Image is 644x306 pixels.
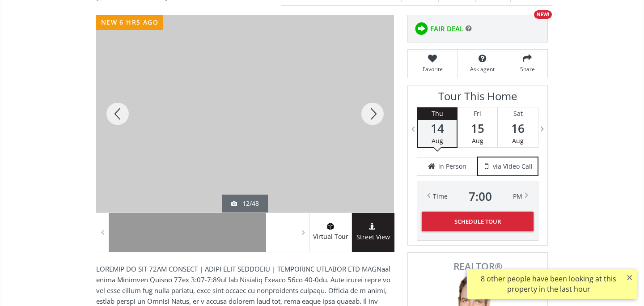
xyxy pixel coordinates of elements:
button: Schedule Tour [422,212,534,231]
img: rating icon [412,20,430,38]
div: Fri [458,107,497,120]
img: virtual tour icon [326,223,335,230]
button: × [623,269,637,285]
span: FAIR DEAL [430,24,463,34]
span: 16 [498,122,538,135]
span: Virtual Tour [309,232,352,242]
span: Aug [512,136,524,145]
div: NEW! [534,10,552,19]
div: Sat [498,107,538,120]
span: Aug [432,136,443,145]
div: new 6 hrs ago [96,15,163,30]
span: Street View [352,232,394,242]
span: REALTOR® [418,262,538,271]
div: Thu [418,107,457,120]
a: virtual tour iconVirtual Tour [309,213,352,252]
div: 107 Valley Ridge Green NW Calgary, AB T3B 5L5 - Photo 12 of 48 [96,15,394,212]
span: Share [512,65,543,73]
span: 15 [458,122,497,135]
div: Time PM [433,190,522,203]
div: 8 other people have been looking at this property in the last hour [471,274,626,294]
h3: Tour This Home [417,90,538,107]
span: Ask agent [462,65,502,73]
span: 14 [418,122,457,135]
span: Favorite [412,65,453,73]
span: 7 : 00 [469,190,492,203]
div: 12/48 [231,199,259,208]
span: via Video Call [493,162,533,171]
span: in Person [438,162,466,171]
span: Aug [472,136,483,145]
